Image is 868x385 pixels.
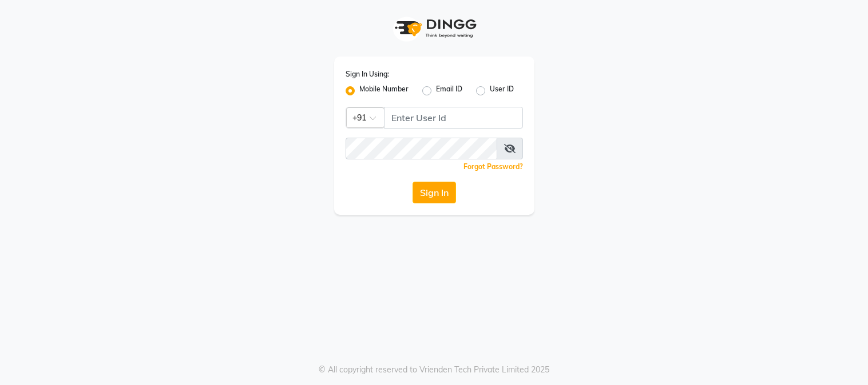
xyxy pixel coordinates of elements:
label: Email ID [436,84,462,98]
label: User ID [490,84,514,98]
button: Sign In [413,182,456,203]
label: Sign In Using: [346,69,389,79]
img: logo1.svg [389,11,480,45]
input: Username [384,107,523,129]
input: Username [346,138,497,159]
a: Forgot Password? [463,162,523,171]
label: Mobile Number [359,84,409,98]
